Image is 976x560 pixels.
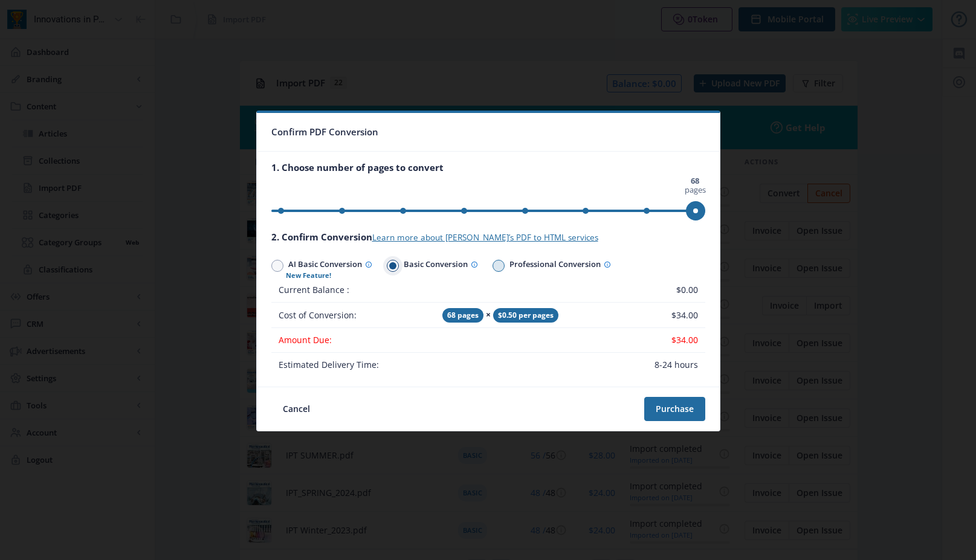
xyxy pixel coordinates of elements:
[271,353,436,377] td: Estimated Delivery Time:
[271,210,705,212] ngx-slider: ngx-slider
[257,113,720,152] nb-card-header: Confirm PDF Conversion
[271,328,436,353] td: Amount Due:
[622,353,705,377] td: 8-24 hours
[622,278,705,303] td: $0.00
[622,328,705,353] td: $34.00
[493,308,558,323] span: $0.50 per pages
[622,303,705,328] td: $34.00
[283,257,372,274] span: AI Basic Conversion
[372,232,598,243] a: Learn more about [PERSON_NAME]’s PDF to HTML services
[686,201,705,220] span: ngx-slider
[271,303,436,328] td: Cost of Conversion:
[271,278,436,303] td: Current Balance :
[271,161,705,173] div: 1. Choose number of pages to convert
[442,308,483,323] span: 68 pages
[683,176,708,195] span: pages
[271,397,322,421] button: Cancel
[691,175,699,186] strong: 68
[644,397,705,421] button: Purchase
[271,231,705,243] div: 2. Confirm Conversion
[505,257,611,274] span: Professional Conversion
[399,257,478,274] span: Basic Conversion
[486,309,491,320] strong: ×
